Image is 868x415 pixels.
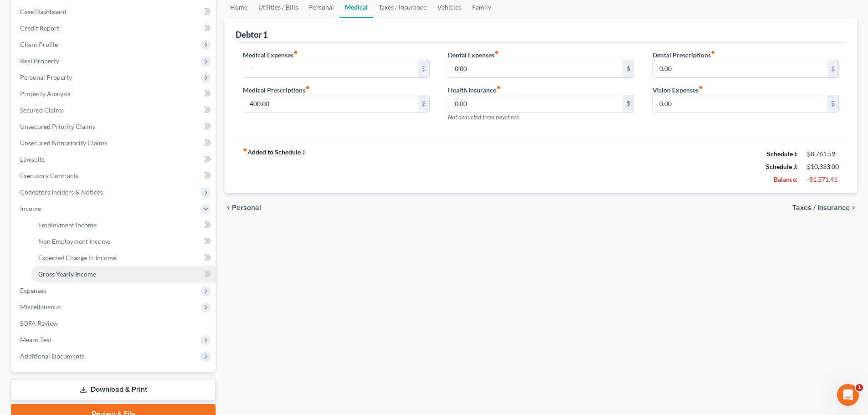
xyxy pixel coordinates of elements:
[243,85,310,95] label: Medical Prescriptions
[20,352,84,360] span: Additional Documents
[13,20,216,36] a: Credit Report
[13,135,216,151] a: Unsecured Nonpriority Claims
[31,233,216,250] a: Non Employment Income
[774,175,798,183] strong: Balance:
[807,175,839,184] div: -$1,571.41
[31,266,216,282] a: Gross Yearly Income
[494,50,499,55] i: fiber_manual_record
[20,287,46,294] span: Expenses
[20,8,67,15] span: Case Dashboard
[792,204,850,211] span: Taxes / Insurance
[496,85,501,90] i: fiber_manual_record
[653,95,827,113] input: --
[13,4,216,20] a: Case Dashboard
[305,85,310,90] i: fiber_manual_record
[653,60,827,77] input: --
[827,60,838,77] div: $
[20,139,107,147] span: Unsecured Nonpriority Claims
[20,90,71,97] span: Property Analysis
[448,60,623,77] input: --
[699,85,703,90] i: fiber_manual_record
[20,336,51,343] span: Means Test
[13,86,216,102] a: Property Analysis
[623,60,634,77] div: $
[807,149,839,159] div: $8,761.59
[448,95,623,113] input: --
[20,106,64,114] span: Secured Claims
[448,113,519,121] span: Not deducted from paycheck
[20,57,59,65] span: Real Property
[20,41,58,48] span: Client Profile
[20,24,59,32] span: Credit Report
[243,95,418,113] input: --
[652,85,703,95] label: Vision Expenses
[711,50,715,55] i: fiber_manual_record
[448,50,499,60] label: Dental Expenses
[38,254,116,261] span: Expected Change in Income
[837,384,859,406] iframe: Intercom live chat
[225,204,232,211] i: chevron_left
[236,29,267,40] div: Debtor 1
[13,118,216,135] a: Unsecured Priority Claims
[827,95,838,113] div: $
[623,95,634,113] div: $
[20,303,61,311] span: Miscellaneous
[13,168,216,184] a: Executory Contracts
[243,50,298,60] label: Medical Expenses
[31,250,216,266] a: Expected Change in Income
[856,384,863,391] span: 1
[418,60,429,77] div: $
[652,50,715,60] label: Dental Prescriptions
[767,150,798,158] strong: Schedule I:
[448,85,501,95] label: Health Insurance
[418,95,429,113] div: $
[766,163,798,170] strong: Schedule J:
[20,73,72,81] span: Personal Property
[11,379,216,400] a: Download & Print
[31,217,216,233] a: Employment Income
[20,172,78,179] span: Executory Contracts
[243,148,247,152] i: fiber_manual_record
[20,188,103,196] span: Codebtors Insiders & Notices
[225,204,261,211] button: chevron_left Personal
[243,60,418,77] input: --
[293,50,298,55] i: fiber_manual_record
[232,204,261,211] span: Personal
[850,204,857,211] i: chevron_right
[792,204,857,211] button: Taxes / Insurance chevron_right
[38,237,110,245] span: Non Employment Income
[20,123,95,130] span: Unsecured Priority Claims
[20,205,41,212] span: Income
[20,319,58,327] span: SOFA Review
[13,102,216,118] a: Secured Claims
[807,162,839,171] div: $10,333.00
[38,270,96,278] span: Gross Yearly Income
[13,151,216,168] a: Lawsuits
[243,148,305,186] strong: Added to Schedule J
[20,155,45,163] span: Lawsuits
[13,315,216,332] a: SOFA Review
[38,221,97,229] span: Employment Income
